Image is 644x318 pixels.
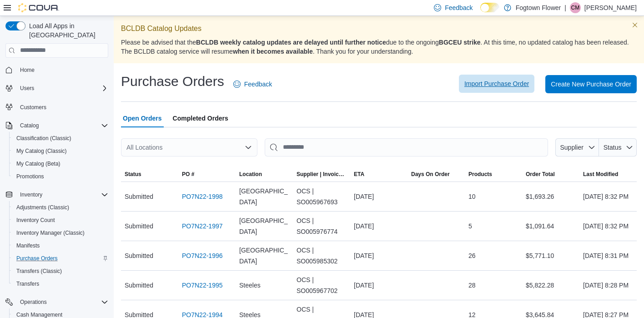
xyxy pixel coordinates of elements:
span: Load All Apps in [GEOGRAPHIC_DATA] [25,21,108,40]
span: Submitted [125,191,153,202]
button: Customers [2,100,112,113]
a: PO7N22-1996 [182,250,223,261]
p: BCLDB Catalog Updates [121,23,637,34]
span: Inventory Count [13,215,108,226]
span: Purchase Orders [16,255,58,262]
strong: when it becomes available [233,48,313,55]
p: | [564,2,566,13]
a: Classification (Classic) [13,133,75,144]
span: Promotions [13,171,108,182]
span: Submitted [125,250,153,261]
span: Inventory [16,189,108,200]
div: [DATE] [350,187,408,206]
a: PO7N22-1998 [182,191,223,202]
span: Customers [16,101,108,112]
span: Completed Orders [173,109,228,127]
button: Supplier | Invoice Number [293,167,350,182]
button: Order Total [522,167,579,182]
span: 26 [468,250,476,261]
div: [DATE] [350,217,408,235]
button: Inventory Manager (Classic) [9,227,112,239]
span: Classification (Classic) [16,135,71,142]
span: [GEOGRAPHIC_DATA] [239,245,289,267]
span: Transfers (Classic) [13,266,108,277]
p: [PERSON_NAME] [584,2,637,13]
p: Please be advised that the due to the ongoing . At this time, no updated catalog has been release... [121,38,637,56]
a: Inventory Count [13,215,59,226]
button: Catalog [2,119,112,132]
button: Transfers (Classic) [9,265,112,278]
button: My Catalog (Beta) [9,157,112,170]
a: Transfers [13,278,43,289]
span: Transfers [13,278,108,289]
div: Cameron McCrae [570,2,581,13]
span: My Catalog (Beta) [13,158,108,169]
span: Inventory Count [16,217,55,224]
div: Location [239,171,262,178]
img: Cova [18,3,59,12]
div: [DATE] 8:31 PM [579,247,637,265]
span: Create New Purchase Order [551,80,631,89]
span: Supplier | Invoice Number [297,171,347,178]
button: Inventory Count [9,214,112,227]
span: 5 [468,221,472,232]
div: [DATE] 8:32 PM [579,217,637,235]
button: Days On Order [408,167,465,182]
span: Operations [16,297,108,308]
span: Adjustments (Classic) [16,204,69,211]
div: OCS | SO005985302 [293,241,350,270]
span: Days On Order [411,171,450,178]
span: Import Purchase Order [464,79,529,88]
span: Promotions [16,173,44,180]
button: Manifests [9,239,112,252]
button: Classification (Classic) [9,132,112,145]
span: Products [468,171,492,178]
span: Supplier [560,144,584,151]
h1: Purchase Orders [121,72,224,91]
span: Inventory Manager (Classic) [16,229,85,237]
span: Customers [20,104,46,111]
div: $5,822.28 [522,276,579,294]
span: Submitted [125,221,153,232]
a: Feedback [230,75,276,93]
span: Adjustments (Classic) [13,202,108,213]
span: PO # [182,171,194,178]
span: Submitted [125,280,153,291]
span: Home [20,66,35,74]
span: Status [125,171,141,178]
div: OCS | SO005967702 [293,271,350,300]
span: 28 [468,280,476,291]
span: Manifests [13,240,108,251]
button: Home [2,63,112,76]
div: $1,693.26 [522,187,579,206]
button: Promotions [9,170,112,183]
button: Supplier [555,138,599,156]
button: Status [599,138,637,156]
button: Open list of options [245,144,252,151]
span: 10 [468,191,476,202]
input: Dark Mode [480,3,499,12]
a: PO7N22-1997 [182,221,223,232]
span: Last Modified [583,171,618,178]
button: Catalog [16,120,42,131]
button: Status [121,167,178,182]
button: My Catalog (Classic) [9,145,112,157]
button: Dismiss this callout [629,20,640,30]
span: Order Total [526,171,555,178]
button: Users [16,83,38,94]
span: Operations [20,298,47,306]
a: Transfers (Classic) [13,266,65,277]
button: Operations [2,296,112,308]
span: Inventory Manager (Classic) [13,227,108,238]
button: Transfers [9,278,112,290]
a: Purchase Orders [13,253,61,264]
span: Feedback [244,80,272,89]
div: OCS | SO005976774 [293,212,350,241]
a: My Catalog (Beta) [13,158,64,169]
span: Steeles [239,280,261,291]
span: Status [604,144,622,151]
span: Transfers [16,280,39,288]
button: ETA [350,167,408,182]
